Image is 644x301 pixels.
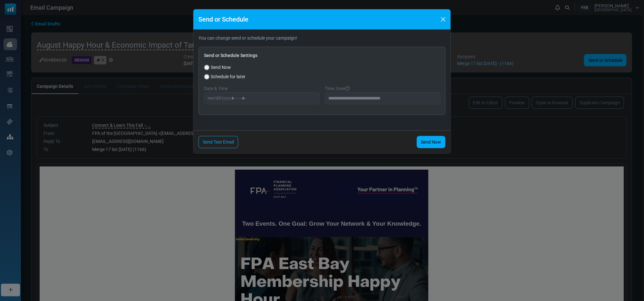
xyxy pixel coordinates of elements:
i: Time zones enable the ability to send emails to different regions of the world at their local tim... [345,86,350,91]
a: Send Now [417,136,445,148]
img: FPA East Bay Membership Happy Hour at Chicken Pie Shop [195,71,389,179]
span: Two Events. One Goal: Grow Your Network & Your Knowledge. [202,54,381,61]
button: Close [438,14,448,24]
span: Schedule for later [211,73,245,80]
div: Send or Schedule Settings [204,52,440,59]
a: Send Test Email [198,136,238,148]
h5: Send or Schedule [198,14,248,24]
label: Date & Time [204,85,228,92]
span: Send Now [211,64,231,71]
label: Time Zone [325,85,440,92]
p: You can change send or schedule your campaign! [198,35,445,42]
